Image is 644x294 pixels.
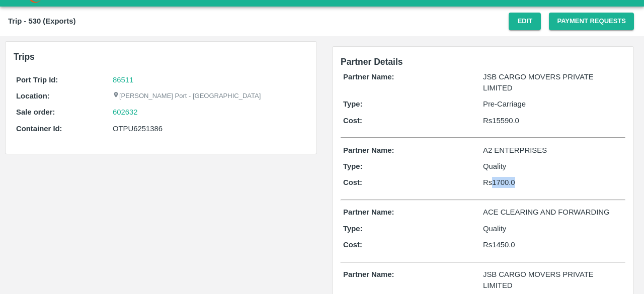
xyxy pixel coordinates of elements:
b: Type: [343,100,363,108]
b: Trips [14,52,35,62]
a: 86511 [113,76,133,84]
b: Sale order: [16,108,55,116]
b: Partner Name: [343,73,394,81]
b: Partner Name: [343,208,394,216]
b: Container Id: [16,125,62,133]
b: Location: [16,92,50,100]
p: [PERSON_NAME] Port - [GEOGRAPHIC_DATA] [113,91,261,101]
p: Pre-Carriage [483,99,623,110]
p: Rs 1700.0 [483,177,623,188]
p: Rs 1450.0 [483,239,623,250]
b: Type: [343,162,363,170]
p: Rs 15590.0 [483,115,623,126]
p: Quality [483,223,623,234]
b: Partner Name: [343,146,394,154]
p: Quality [483,161,623,172]
div: OTPU6251386 [113,123,306,134]
button: Edit [509,13,541,30]
b: Cost: [343,117,362,125]
p: JSB CARGO MOVERS PRIVATE LIMITED [483,71,623,94]
b: Port Trip Id: [16,76,58,84]
p: ACE CLEARING AND FORWARDING [483,207,623,218]
b: Cost: [343,178,362,186]
button: Payment Requests [549,13,634,30]
b: Cost: [343,241,362,249]
b: Trip - 530 (Exports) [8,17,75,25]
b: Partner Name: [343,270,394,278]
p: JSB CARGO MOVERS PRIVATE LIMITED [483,269,623,291]
p: A2 ENTERPRISES [483,145,623,156]
span: Partner Details [341,57,403,67]
a: 602632 [113,107,138,118]
b: Type: [343,225,363,233]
